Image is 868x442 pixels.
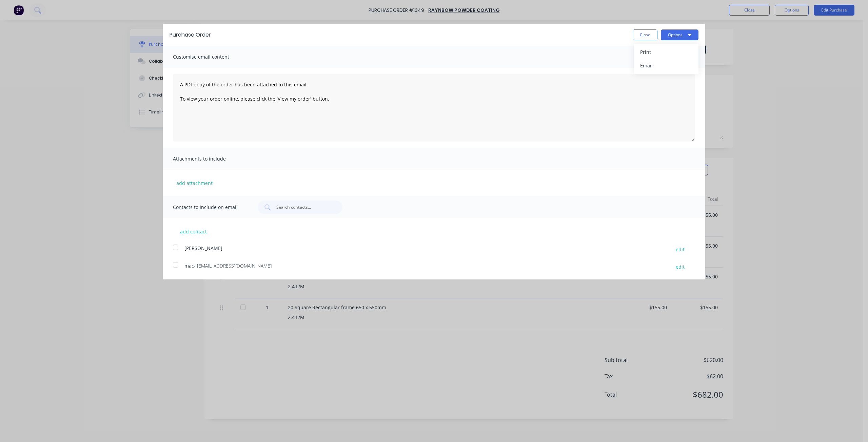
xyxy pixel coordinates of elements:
[173,154,248,164] span: Attachments to include
[633,29,657,40] button: Close
[634,45,698,59] button: Print
[173,226,214,236] button: add contact
[184,262,194,269] span: mac
[194,262,272,269] span: - [EMAIL_ADDRESS][DOMAIN_NAME]
[634,59,698,72] button: Email
[672,262,689,271] button: edit
[173,52,248,62] span: Customise email content
[184,245,222,251] span: [PERSON_NAME]
[170,31,211,39] div: Purchase Order
[173,178,216,188] button: add attachment
[173,203,248,212] span: Contacts to include on email
[173,74,695,142] textarea: A PDF copy of the order has been attached to this email. To view your order online, please click ...
[640,47,692,57] div: Print
[640,61,692,70] div: Email
[276,204,332,211] input: Search contacts...
[661,29,698,40] button: Options
[672,245,689,254] button: edit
